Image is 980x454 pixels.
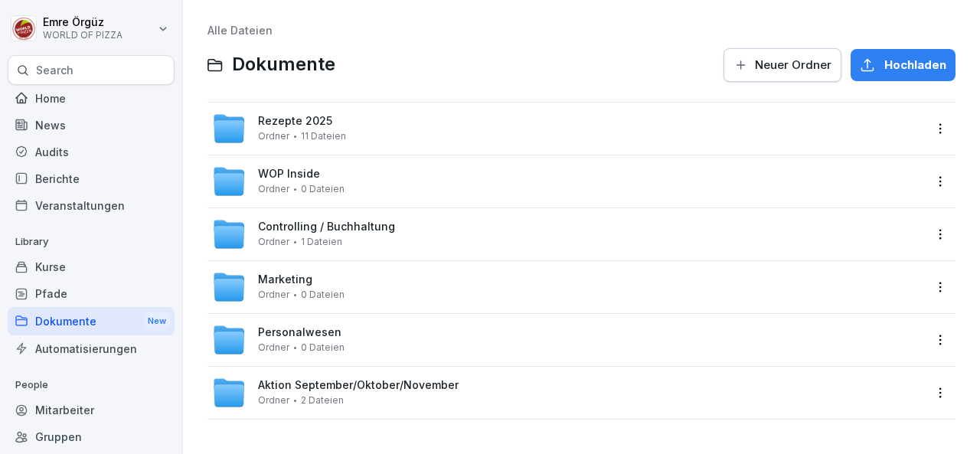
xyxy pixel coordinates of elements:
span: Ordner [258,289,289,300]
span: WOP Inside [258,168,320,181]
span: 2 Dateien [301,395,344,406]
a: Audits [8,139,175,165]
a: News [8,112,175,139]
span: Ordner [258,237,289,247]
span: 11 Dateien [301,131,346,142]
span: 0 Dateien [301,289,345,300]
button: Hochladen [851,49,955,81]
a: Aktion September/Oktober/NovemberOrdner2 Dateien [212,376,923,410]
span: 0 Dateien [301,184,345,194]
a: Controlling / BuchhaltungOrdner1 Dateien [212,217,923,251]
a: Pfade [8,280,175,307]
p: Emre Örgüz [43,16,122,29]
p: People [8,373,175,397]
span: Personalwesen [258,326,341,339]
div: Dokumente [8,307,175,335]
span: Hochladen [884,57,946,73]
span: 0 Dateien [301,342,345,353]
a: Mitarbeiter [8,397,175,423]
span: 1 Dateien [301,237,342,247]
a: Kurse [8,253,175,280]
span: Rezepte 2025 [258,115,332,128]
p: WORLD OF PIZZA [43,30,122,41]
a: Berichte [8,165,175,192]
a: Gruppen [8,423,175,450]
button: Neuer Ordner [724,48,841,82]
a: Alle Dateien [207,24,273,37]
a: Automatisierungen [8,335,175,362]
span: Ordner [258,342,289,353]
p: Search [36,63,73,78]
a: WOP InsideOrdner0 Dateien [212,165,923,198]
a: DokumenteNew [8,307,175,335]
a: Rezepte 2025Ordner11 Dateien [212,112,923,145]
span: Neuer Ordner [755,57,831,73]
a: Veranstaltungen [8,192,175,219]
span: Dokumente [232,54,335,76]
span: Ordner [258,131,289,142]
a: Home [8,85,175,112]
a: MarketingOrdner0 Dateien [212,270,923,304]
span: Marketing [258,273,312,286]
div: New [144,312,170,330]
span: Ordner [258,184,289,194]
a: PersonalwesenOrdner0 Dateien [212,323,923,357]
p: Library [8,230,175,254]
span: Aktion September/Oktober/November [258,379,459,392]
span: Ordner [258,395,289,406]
span: Controlling / Buchhaltung [258,220,395,234]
